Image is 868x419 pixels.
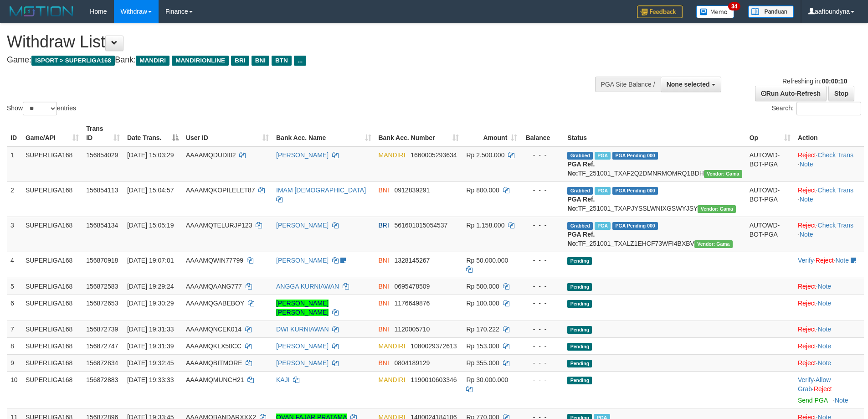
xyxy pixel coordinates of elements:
[395,359,430,367] span: Copy 0804189129 to clipboard
[524,299,560,308] div: - - -
[276,326,329,333] a: DWI KURNIAWAN
[86,186,118,194] span: 156854113
[276,342,329,350] a: [PERSON_NAME]
[637,5,683,18] img: Feedback.jpg
[567,152,593,160] span: Grabbed
[798,300,816,307] a: Reject
[818,151,854,159] a: Check Trans
[466,283,499,290] span: Rp 500.000
[818,326,832,333] a: Note
[86,257,118,264] span: 156870918
[22,252,82,278] td: SUPERLIGA168
[524,341,560,351] div: - - -
[818,342,832,350] a: Note
[379,283,389,290] span: BNI
[379,376,406,383] span: MANDIRI
[86,283,118,290] span: 156872583
[395,222,448,229] span: Copy 561601015054537 to clipboard
[794,321,864,337] td: ·
[127,186,174,194] span: [DATE] 15:04:57
[524,375,560,384] div: - - -
[746,217,794,252] td: AUTOWD-BOT-PGA
[7,252,22,278] td: 4
[798,359,816,367] a: Reject
[395,300,430,307] span: Copy 1176649876 to clipboard
[7,321,22,337] td: 7
[524,150,560,160] div: - - -
[7,146,22,182] td: 1
[276,376,290,383] a: KAJI
[186,342,241,350] span: AAAAMQKLX50CC
[22,217,82,252] td: SUPERLIGA168
[800,160,813,168] a: Note
[524,325,560,334] div: - - -
[567,326,592,334] span: Pending
[796,102,861,115] input: Search:
[595,187,611,195] span: Marked by aafchhiseyha
[798,283,816,290] a: Reject
[379,300,389,307] span: BNI
[595,222,611,230] span: Marked by aafsengchandara
[86,376,118,383] span: 156872883
[7,371,22,409] td: 10
[379,342,406,350] span: MANDIRI
[86,151,118,159] span: 156854029
[818,300,832,307] a: Note
[252,56,269,66] span: BNI
[564,120,745,146] th: Status
[794,252,864,278] td: · ·
[22,354,82,371] td: SUPERLIGA168
[694,240,733,248] span: Vendor URL: https://trx31.1velocity.biz
[567,222,593,230] span: Grabbed
[379,257,389,264] span: BNI
[800,231,813,238] a: Note
[7,33,570,51] h1: Withdraw List
[395,326,430,333] span: Copy 1120005710 to clipboard
[462,120,521,146] th: Amount: activate to sort column ascending
[567,343,592,351] span: Pending
[186,326,241,333] span: AAAAMQNCEK014
[276,186,366,194] a: IMAM [DEMOGRAPHIC_DATA]
[835,397,848,404] a: Note
[772,102,861,115] label: Search:
[127,376,174,383] span: [DATE] 19:33:33
[127,359,174,367] span: [DATE] 19:32:45
[411,376,457,383] span: Copy 1190010603346 to clipboard
[746,181,794,217] td: AUTOWD-BOT-PGA
[564,146,745,182] td: TF_251001_TXAF2Q2DMNRMOMRQ1BDH
[466,222,504,229] span: Rp 1.158.000
[818,186,854,194] a: Check Trans
[667,81,710,88] span: None selected
[186,359,242,367] span: AAAAMQBITMORE
[794,146,864,182] td: · ·
[564,217,745,252] td: TF_251001_TXALZ1EHCF73WFI4BXBV
[746,120,794,146] th: Op: activate to sort column ascending
[22,146,82,182] td: SUPERLIGA168
[567,257,592,265] span: Pending
[7,295,22,321] td: 6
[814,385,832,393] a: Reject
[798,151,816,159] a: Reject
[86,222,118,229] span: 156854134
[127,283,174,290] span: [DATE] 19:29:24
[22,321,82,337] td: SUPERLIGA168
[186,151,236,159] span: AAAAMQDUDI02
[755,86,827,101] a: Run Auto-Refresh
[31,56,115,66] span: ISPORT > SUPERLIGA168
[612,152,658,160] span: PGA Pending
[466,326,499,333] span: Rp 170.222
[521,120,564,146] th: Balance
[794,295,864,321] td: ·
[612,222,658,230] span: PGA Pending
[127,257,174,264] span: [DATE] 19:07:01
[182,120,272,146] th: User ID: activate to sort column ascending
[7,5,76,18] img: MOTION_logo.png
[798,222,816,229] a: Reject
[466,186,499,194] span: Rp 800.000
[186,283,242,290] span: AAAAMQAANG777
[567,377,592,384] span: Pending
[798,397,827,404] a: Send PGA
[794,217,864,252] td: · ·
[524,358,560,367] div: - - -
[136,56,169,66] span: MANDIRI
